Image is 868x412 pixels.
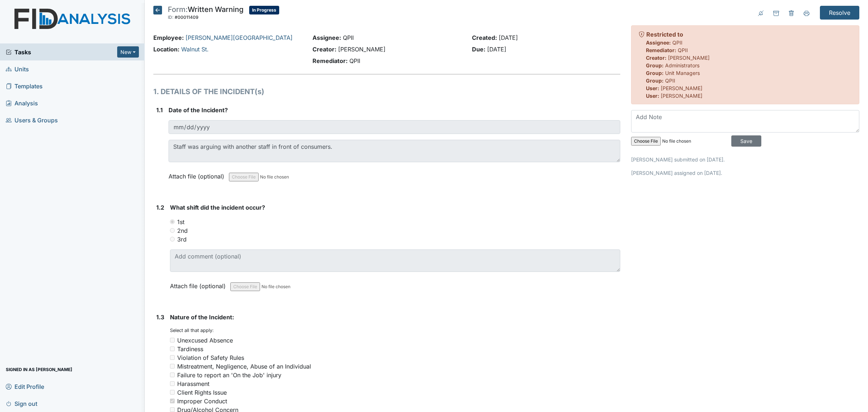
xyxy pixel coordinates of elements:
[472,46,485,53] strong: Due:
[168,6,243,22] div: Written Warning
[672,39,682,46] span: QPII
[170,407,175,412] input: Drug/Alcohol Concern
[177,379,209,388] div: Harassment
[487,46,506,53] span: [DATE]
[631,156,859,163] p: [PERSON_NAME] submitted on [DATE].
[169,168,227,181] label: Attach file (optional)
[312,57,348,64] strong: Remediator:
[646,31,683,38] strong: Restricted to
[349,57,360,64] span: QPII
[177,345,203,353] div: Tardiness
[170,399,175,403] input: Improper Conduct
[6,63,29,75] span: Units
[499,34,518,41] span: [DATE]
[6,48,117,56] a: Tasks
[156,203,164,212] label: 1.2
[472,34,497,41] strong: Created:
[170,314,234,321] span: Nature of the Incident:
[665,77,675,84] span: QPII
[175,14,199,20] span: #00011409
[177,362,311,371] div: Mistreatment, Negligence, Abuse of an Individual
[646,70,664,76] strong: Group:
[646,47,676,53] strong: Remediator:
[181,46,209,53] a: Walnut St.
[312,46,336,53] strong: Creator:
[731,135,761,147] input: Save
[177,353,244,362] div: Violation of Safety Rules
[661,85,702,91] span: [PERSON_NAME]
[170,390,175,395] input: Client Rights Issue
[153,46,179,53] strong: Location:
[661,93,702,99] span: [PERSON_NAME]
[668,55,710,61] span: [PERSON_NAME]
[646,93,659,99] strong: User:
[169,106,228,114] span: Date of the Incident?
[177,336,233,345] div: Unexcused Absence
[170,364,175,369] input: Mistreatment, Negligence, Abuse of an Individual
[153,34,184,41] strong: Employee:
[631,169,859,177] p: [PERSON_NAME] assigned on [DATE].
[170,373,175,377] input: Failure to report an 'On the Job' injury
[646,39,671,46] strong: Assignee:
[249,6,279,14] span: In Progress
[6,398,37,409] span: Sign out
[170,328,214,333] small: Select all that apply:
[156,106,163,114] label: 1.1
[177,397,227,405] div: Improper Conduct
[6,381,44,392] span: Edit Profile
[170,338,175,342] input: Unexcused Absence
[338,46,386,53] span: [PERSON_NAME]
[170,278,229,290] label: Attach file (optional)
[646,77,664,84] strong: Group:
[170,381,175,386] input: Harassment
[665,62,699,68] span: Administrators
[170,219,175,224] input: 1st
[153,86,620,97] h1: 1. DETAILS OF THE INCIDENT(s)
[177,235,187,244] label: 3rd
[177,218,184,226] label: 1st
[177,388,227,397] div: Client Rights Issue
[646,85,659,91] strong: User:
[6,97,38,109] span: Analysis
[343,34,354,41] span: QPII
[177,371,281,379] div: Failure to report an 'On the Job' injury
[169,140,620,162] textarea: Staff was arguing with another staff in front of consumers.
[646,62,664,68] strong: Group:
[678,47,688,53] span: QPII
[186,34,293,41] a: [PERSON_NAME][GEOGRAPHIC_DATA]
[170,228,175,233] input: 2nd
[6,114,58,126] span: Users & Groups
[665,70,700,76] span: Unit Managers
[820,6,859,20] input: Resolve
[170,346,175,351] input: Tardiness
[177,226,188,235] label: 2nd
[117,46,139,58] button: New
[170,204,265,211] span: What shift did the incident occur?
[6,80,43,92] span: Templates
[6,364,72,375] span: Signed in as [PERSON_NAME]
[170,237,175,241] input: 3rd
[170,355,175,360] input: Violation of Safety Rules
[312,34,341,41] strong: Assignee:
[646,55,667,61] strong: Creator:
[168,14,174,20] span: ID:
[156,313,164,321] label: 1.3
[168,5,188,14] span: Form:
